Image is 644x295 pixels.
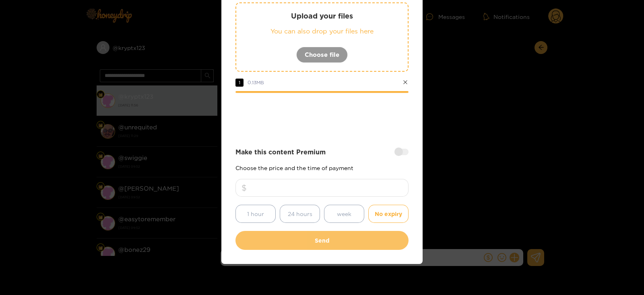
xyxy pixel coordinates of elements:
[296,47,348,63] button: Choose file
[235,205,276,223] button: 1 hour
[248,80,264,85] span: 0.13 MB
[337,209,351,218] span: week
[235,231,409,250] button: Send
[235,147,326,157] strong: Make this content Premium
[280,205,320,223] button: 24 hours
[288,209,312,218] span: 24 hours
[235,165,409,171] p: Choose the price and the time of payment
[235,79,244,87] span: 1
[247,209,264,218] span: 1 hour
[252,11,392,21] p: Upload your files
[324,205,364,223] button: week
[252,27,392,36] p: You can also drop your files here
[375,209,402,218] span: No expiry
[368,205,409,223] button: No expiry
